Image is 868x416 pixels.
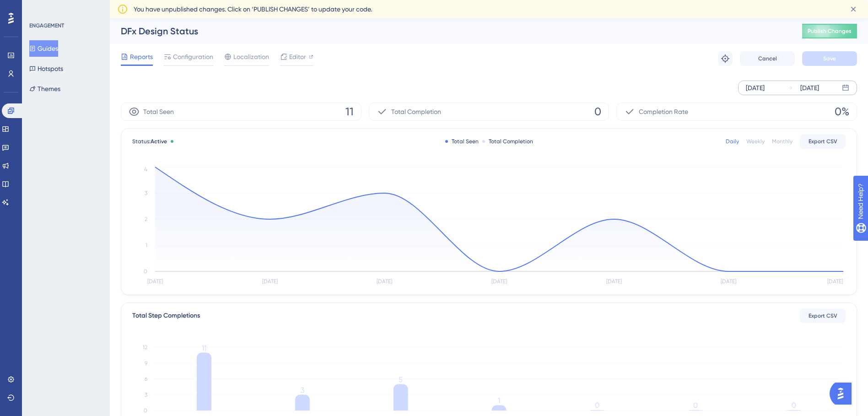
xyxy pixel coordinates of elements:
span: Reports [130,51,153,62]
span: Export CSV [809,138,837,145]
span: Publish Changes [808,27,852,35]
span: Save [823,55,836,62]
tspan: 11 [202,344,206,352]
span: Localization [233,51,269,62]
span: Need Help? [22,2,57,13]
span: Active [151,138,167,145]
div: Daily [726,138,739,145]
span: Status: [132,138,167,145]
div: Total Completion [482,138,533,145]
iframe: UserGuiding AI Assistant Launcher [830,380,857,407]
button: Hotspots [29,60,63,77]
tspan: 4 [144,166,147,173]
tspan: 3 [145,190,147,196]
div: ENGAGEMENT [29,22,64,29]
button: Publish Changes [802,24,857,38]
div: Total Step Completions [132,310,200,321]
tspan: 5 [399,375,403,384]
tspan: 0 [144,268,147,275]
span: 0% [835,104,849,119]
tspan: 1 [498,396,500,405]
div: [DATE] [800,82,819,93]
div: [DATE] [746,82,765,93]
span: Export CSV [809,312,837,319]
button: Guides [29,40,58,57]
tspan: [DATE] [377,278,392,285]
tspan: [DATE] [827,278,843,285]
span: 0 [594,104,601,119]
span: Configuration [173,51,213,62]
button: Themes [29,81,60,97]
tspan: [DATE] [606,278,622,285]
tspan: [DATE] [262,278,278,285]
span: You have unpublished changes. Click on ‘PUBLISH CHANGES’ to update your code. [134,4,372,15]
tspan: 3 [301,386,304,394]
button: Export CSV [800,134,846,149]
button: Save [802,51,857,66]
tspan: 2 [145,216,147,222]
span: Editor [289,51,306,62]
div: Weekly [746,138,765,145]
tspan: 12 [143,344,147,351]
span: Total Seen [143,106,174,117]
tspan: 0 [693,401,698,410]
tspan: [DATE] [491,278,507,285]
tspan: [DATE] [147,278,163,285]
tspan: 3 [145,392,147,398]
button: Export CSV [800,308,846,323]
tspan: 0 [144,407,147,414]
button: Cancel [740,51,795,66]
div: Total Seen [445,138,479,145]
span: 11 [345,104,354,119]
span: Cancel [758,55,777,62]
tspan: 0 [792,401,796,410]
tspan: [DATE] [721,278,736,285]
tspan: 6 [145,376,147,382]
span: Total Completion [391,106,441,117]
tspan: 9 [145,360,147,367]
tspan: 1 [146,242,147,249]
tspan: 0 [595,401,599,410]
div: Monthly [772,138,793,145]
span: Completion Rate [639,106,688,117]
div: DFx Design Status [121,25,779,38]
